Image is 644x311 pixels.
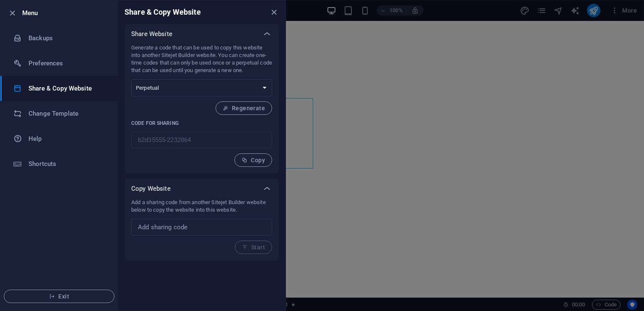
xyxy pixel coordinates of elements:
[29,134,106,144] h6: Help
[131,199,272,214] p: Add a sharing code from another Sitejet Builder website below to copy the website into this website.
[125,7,201,17] h6: Share & Copy Website
[241,157,265,163] span: Copy
[269,7,279,17] button: close
[131,120,272,127] p: Code for sharing
[125,179,279,199] div: Copy Website
[131,184,171,193] p: Copy Website
[22,8,111,18] h6: Menu
[0,126,118,151] a: Help
[131,30,172,38] p: Share Website
[29,159,106,169] h6: Shortcuts
[11,293,107,300] span: Exit
[216,101,272,115] button: Regenerate
[29,58,106,68] h6: Preferences
[29,83,106,93] h6: Share & Copy Website
[223,105,265,111] span: Regenerate
[125,24,279,44] div: Share Website
[234,153,272,167] button: Copy
[29,109,106,119] h6: Change Template
[29,33,106,43] h6: Backups
[131,219,272,236] input: Add sharing code
[4,290,114,303] button: Exit
[131,44,272,74] p: Generate a code that can be used to copy this website into another Sitejet Builder website. You c...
